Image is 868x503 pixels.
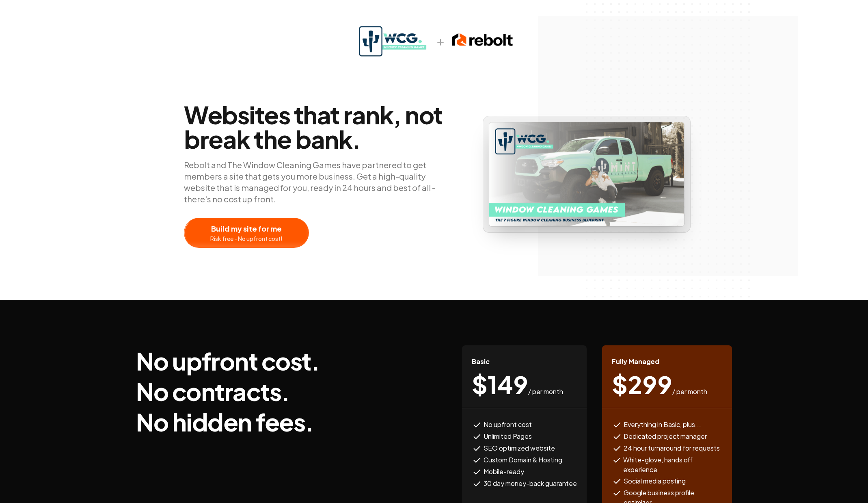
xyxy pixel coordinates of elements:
[184,102,457,151] span: Websites that rank, not break the bank.
[484,420,532,430] span: No upfront cost
[484,443,555,453] span: SEO optimized website
[612,372,672,397] span: $ 299
[672,387,707,397] span: / per month
[472,372,528,397] span: $ 149
[136,345,320,437] h3: No upfront cost. No contracts. No hidden fees.
[484,455,562,465] span: Custom Domain & Hosting
[624,476,686,486] span: Social media posting
[624,431,707,442] span: Dedicated project manager
[484,431,532,442] span: Unlimited Pages
[472,357,490,366] span: Basic
[184,218,309,248] button: Build my site for meRisk free - No upfront cost!
[184,159,457,205] p: Rebolt and The Window Cleaning Games have partnered to get members a site that gets you more busi...
[624,443,720,453] span: 24 hour turnaround for requests
[452,32,513,48] img: rebolt-full-dark.png
[624,420,701,430] span: Everything in Basic, plus...
[484,479,577,489] span: 30 day money-back guarantee
[489,122,684,227] img: WCG photo
[484,467,524,477] span: Mobile-ready
[612,357,659,366] span: Fully Managed
[355,23,429,62] img: WCGLogo.png
[623,455,722,475] span: White-glove, hands off experience
[528,387,563,397] span: / per month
